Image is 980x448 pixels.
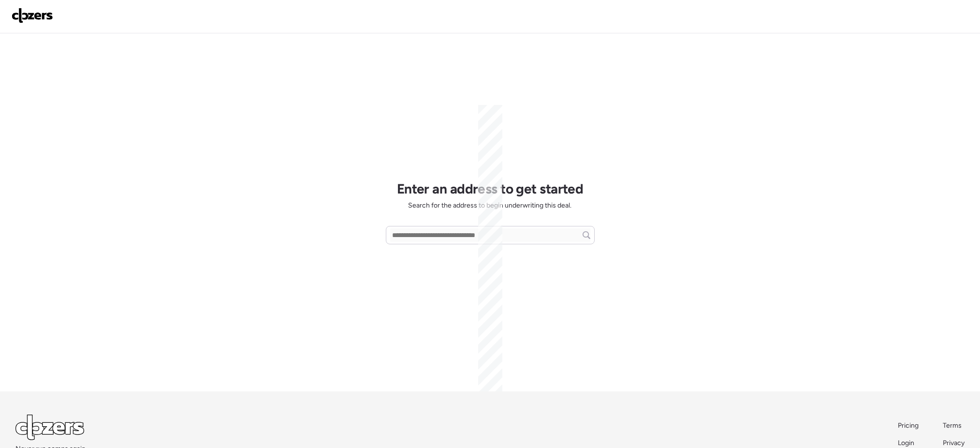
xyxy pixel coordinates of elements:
[943,439,965,447] span: Privacy
[15,415,84,440] img: Logo Light
[943,421,965,431] a: Terms
[943,438,965,448] a: Privacy
[397,180,584,197] h1: Enter an address to get started
[898,421,919,430] span: Pricing
[12,8,53,23] img: Logo
[943,421,962,430] span: Terms
[898,421,920,431] a: Pricing
[898,438,920,448] a: Login
[408,201,571,210] span: Search for the address to begin underwriting this deal.
[898,439,914,447] span: Login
